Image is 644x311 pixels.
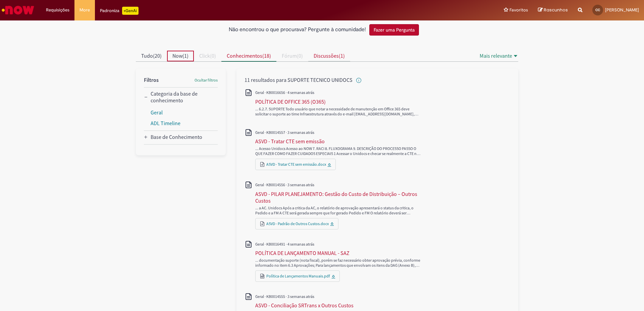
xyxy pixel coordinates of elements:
[122,7,139,15] p: +GenAi
[509,7,528,13] span: Favoritos
[605,7,639,13] span: [PERSON_NAME]
[538,7,568,13] a: Rascunhos
[595,8,600,12] span: CC
[100,7,139,15] div: Padroniza
[79,7,90,13] span: More
[1,3,35,17] img: ServiceNow
[544,7,568,13] span: Rascunhos
[46,7,69,13] span: Requisições
[369,24,419,36] button: Fazer uma Pergunta
[229,27,366,33] h2: Não encontrou o que procurava? Pergunte à comunidade!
